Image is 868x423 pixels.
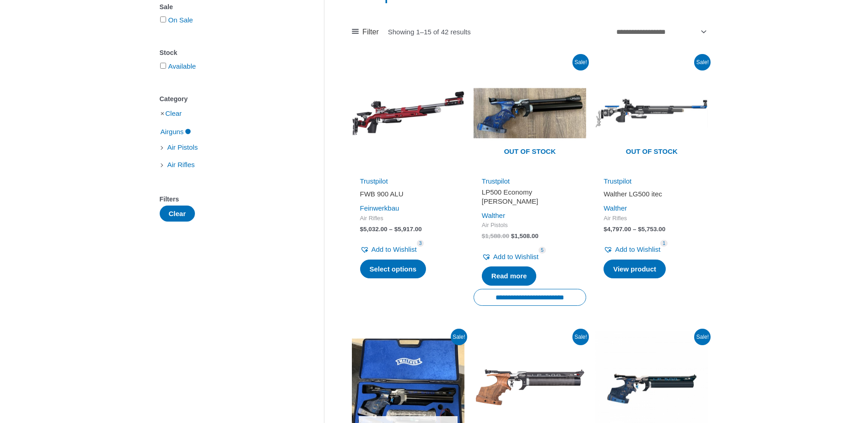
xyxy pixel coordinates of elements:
[160,193,297,206] div: Filters
[694,54,711,70] span: Sale!
[362,25,379,39] span: Filter
[595,57,708,169] img: Walther LG500 itec
[388,28,471,35] p: Showing 1–15 of 42 results
[493,253,539,260] span: Add to Wishlist
[352,57,464,169] img: FWB 900 ALU
[604,177,631,185] a: Trustpilot
[482,188,578,206] h2: LP500 Economy [PERSON_NAME]
[394,226,398,233] span: $
[417,240,424,247] span: 3
[511,233,539,239] bdi: 1,508.00
[482,177,510,185] a: Trustpilot
[167,160,196,168] a: Air Rifles
[604,260,666,279] a: Select options for “Walther LG500 itec”
[604,243,660,256] a: Add to Wishlist
[604,226,631,233] bdi: 4,797.00
[352,25,379,39] a: Filter
[168,62,196,70] a: Available
[539,247,546,254] span: 5
[167,157,196,173] span: Air Rifles
[160,92,297,106] div: Category
[604,215,700,222] span: Air Rifles
[360,190,456,202] a: FWB 900 ALU
[613,24,708,39] select: Shop order
[572,329,589,345] span: Sale!
[474,57,586,169] img: LP500 Economy Blue Angel
[604,190,700,202] a: Walther LG500 itec
[482,250,539,263] a: Add to Wishlist
[160,16,166,22] input: On Sale
[389,226,393,233] span: –
[360,190,456,199] h2: FWB 900 ALU
[160,63,166,69] input: Available
[360,204,399,212] a: Feinwerkbau
[360,226,388,233] bdi: 5,032.00
[480,141,579,163] span: Out of stock
[160,127,192,135] a: Airguns
[482,266,537,286] a: Read more about “LP500 Economy Blue Angel”
[660,240,668,247] span: 1
[482,233,509,239] bdi: 1,588.00
[165,109,182,117] a: Clear
[511,233,515,239] span: $
[482,188,578,209] a: LP500 Economy [PERSON_NAME]
[160,124,185,140] span: Airguns
[595,57,708,169] a: Out of stock
[604,226,607,233] span: $
[167,143,199,151] a: Air Pistols
[482,222,578,229] span: Air Pistols
[394,226,422,233] bdi: 5,917.00
[360,226,364,233] span: $
[360,177,388,185] a: Trustpilot
[615,245,660,253] span: Add to Wishlist
[633,226,636,233] span: –
[572,54,589,70] span: Sale!
[360,260,426,279] a: Select options for “FWB 900 ALU”
[360,215,456,222] span: Air Rifles
[602,141,701,163] span: Out of stock
[638,226,642,233] span: $
[160,0,297,14] div: Sale
[604,204,627,212] a: Walther
[474,57,586,169] a: Out of stock
[360,243,417,256] a: Add to Wishlist
[451,329,467,345] span: Sale!
[482,211,505,219] a: Walther
[638,226,665,233] bdi: 5,753.00
[168,16,193,24] a: On Sale
[160,46,297,60] div: Stock
[372,245,417,253] span: Add to Wishlist
[482,233,485,239] span: $
[694,329,711,345] span: Sale!
[167,140,199,155] span: Air Pistols
[604,190,700,199] h2: Walther LG500 itec
[160,206,195,222] button: Clear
